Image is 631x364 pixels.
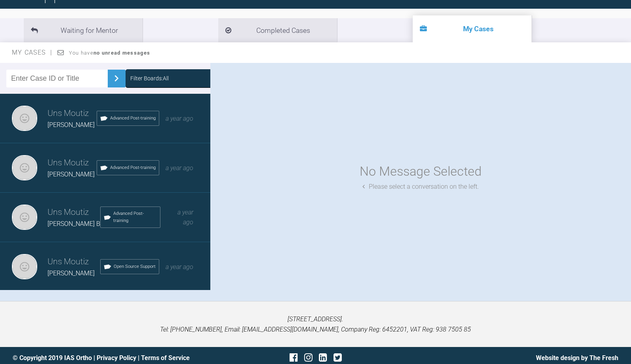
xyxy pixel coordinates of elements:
[48,255,100,269] h3: Uns Moutiz
[6,70,108,87] input: Enter Case ID or Title
[12,254,37,279] img: Uns Moutiz
[130,74,169,83] div: Filter Boards: All
[110,164,156,171] span: Advanced Post-training
[141,354,190,362] a: Terms of Service
[93,50,150,56] strong: no unread messages
[218,18,337,42] li: Completed Cases
[113,210,157,224] span: Advanced Post-training
[110,72,123,85] img: chevronRight.28bd32b0.svg
[97,354,136,362] a: Privacy Policy
[166,164,193,172] span: a year ago
[48,206,100,219] h3: Uns Moutiz
[69,50,150,56] span: You have
[48,269,95,277] span: [PERSON_NAME]
[166,263,193,271] span: a year ago
[12,49,53,56] span: My Cases
[12,106,37,131] img: Uns Moutiz
[13,353,215,363] div: © Copyright 2019 IAS Ortho | |
[110,115,156,122] span: Advanced Post-training
[360,161,482,182] div: No Message Selected
[12,155,37,180] img: Uns Moutiz
[177,209,193,226] span: a year ago
[48,220,100,227] span: [PERSON_NAME] B
[12,205,37,230] img: Uns Moutiz
[48,121,95,129] span: [PERSON_NAME]
[114,263,156,270] span: Open Source Support
[362,182,479,192] div: Please select a conversation on the left.
[536,354,618,362] a: Website design by The Fresh
[48,156,97,170] h3: Uns Moutiz
[166,115,193,122] span: a year ago
[48,107,97,120] h3: Uns Moutiz
[24,18,143,42] li: Waiting for Mentor
[48,171,95,178] span: [PERSON_NAME]
[13,314,618,334] p: [STREET_ADDRESS]. Tel: [PHONE_NUMBER], Email: [EMAIL_ADDRESS][DOMAIN_NAME], Company Reg: 6452201,...
[413,15,532,42] li: My Cases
